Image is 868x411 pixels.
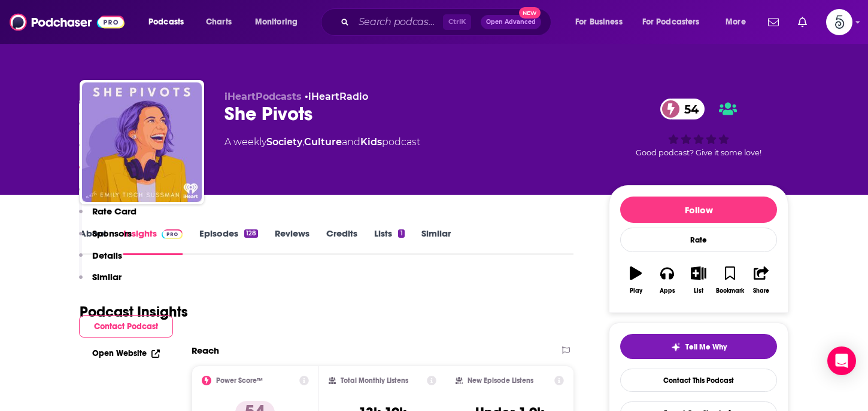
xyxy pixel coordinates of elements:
span: 54 [672,99,705,119]
span: and [342,136,360,148]
a: Society [266,136,302,148]
a: Reviews [275,228,309,255]
button: Contact Podcast [79,315,173,338]
button: open menu [140,13,199,32]
a: Show notifications dropdown [763,12,784,32]
button: Details [79,250,122,272]
button: Bookmark [714,259,745,302]
button: Share [746,259,777,302]
span: New [519,7,541,19]
span: For Podcasters [642,14,700,30]
span: Open Advanced [486,19,536,25]
div: 128 [244,229,258,238]
a: Contact This Podcast [620,369,777,392]
button: List [683,259,714,302]
span: For Business [575,14,623,30]
span: Tell Me Why [685,342,727,352]
a: Credits [326,228,357,255]
span: Monitoring [255,14,298,30]
a: Kids [360,136,382,148]
button: open menu [717,13,761,32]
div: Play [630,287,642,295]
a: Lists1 [374,228,404,255]
p: Similar [92,271,122,283]
div: 1 [398,229,404,238]
a: Charts [198,13,239,32]
span: iHeartPodcasts [224,91,302,102]
div: Bookmark [716,287,744,295]
button: Similar [79,271,122,293]
span: More [726,14,746,30]
span: Logged in as Spiral5-G2 [826,9,852,35]
a: Show notifications dropdown [793,12,812,32]
button: Apps [651,259,682,302]
button: Show profile menu [826,9,852,35]
p: Details [92,250,122,261]
input: Search podcasts, credits, & more... [354,13,443,32]
a: Episodes128 [199,228,258,255]
img: tell me why sparkle [671,342,681,352]
div: 54Good podcast? Give it some love! [609,91,788,165]
button: open menu [247,13,313,32]
button: open menu [567,13,638,32]
div: List [694,287,703,295]
span: , [302,136,304,148]
div: Apps [660,287,675,295]
span: Good podcast? Give it some love! [636,148,761,157]
h2: Reach [192,345,219,356]
div: Search podcasts, credits, & more... [332,8,563,36]
div: Rate [620,228,777,252]
button: Sponsors [79,228,132,250]
a: Open Website [92,348,160,358]
a: iHeartRadio [308,91,368,102]
img: User Profile [826,9,852,35]
span: Charts [206,14,232,30]
div: Open Intercom Messenger [827,346,856,375]
img: She Pivots [82,82,202,202]
h2: New Episode Listens [468,376,533,385]
button: Follow [620,197,777,223]
h2: Power Score™ [216,376,263,385]
div: A weekly podcast [224,135,420,149]
span: • [305,91,368,102]
a: 54 [660,99,705,119]
a: Similar [421,228,451,255]
button: Open AdvancedNew [481,15,541,29]
p: Sponsors [92,228,132,239]
button: Play [620,259,651,302]
h2: Total Monthly Listens [341,376,408,385]
a: Culture [304,136,342,148]
button: tell me why sparkleTell Me Why [620,334,777,359]
button: open menu [635,13,717,32]
img: Podchaser - Follow, Share and Rate Podcasts [10,11,125,33]
span: Podcasts [148,14,184,30]
div: Share [753,287,769,295]
span: Ctrl K [443,14,471,30]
